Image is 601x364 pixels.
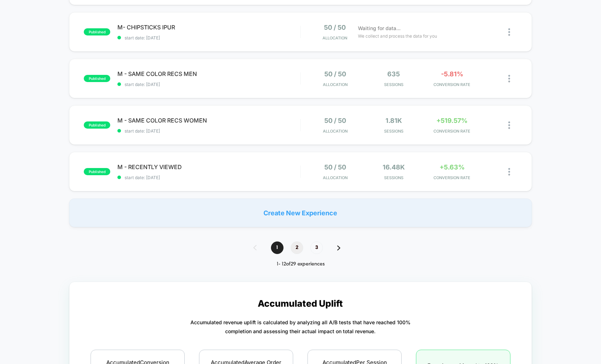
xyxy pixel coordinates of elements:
[383,163,405,171] span: 16.48k
[508,121,510,129] img: close
[69,198,532,227] div: Create New Experience
[436,117,467,124] span: +519.57%
[324,24,346,31] span: 50 / 50
[117,163,300,171] span: M - RECENTLY VIEWED
[190,318,411,336] p: Accumulated revenue uplift is calculated by analyzing all A/B tests that have reached 100% comple...
[117,82,300,87] span: start date: [DATE]
[117,24,300,31] span: M- CHIPSTICKS IPUR
[271,241,283,254] span: 1
[323,82,348,87] span: Allocation
[324,163,346,171] span: 50 / 50
[84,75,110,82] span: published
[291,241,303,254] span: 2
[323,129,348,134] span: Allocation
[508,168,510,176] img: close
[358,33,437,39] span: We collect and process the data for you
[386,117,402,124] span: 1.81k
[425,82,479,87] span: CONVERSION RATE
[310,241,323,254] span: 3
[440,163,465,171] span: +5.63%
[337,245,340,250] img: pagination forward
[84,168,110,175] span: published
[425,175,479,180] span: CONVERSION RATE
[84,121,110,129] span: published
[246,261,355,267] div: 1 - 12 of 29 experiences
[117,128,300,134] span: start date: [DATE]
[366,129,421,134] span: Sessions
[84,28,110,35] span: published
[441,70,463,78] span: -5.81%
[117,35,300,40] span: start date: [DATE]
[324,117,346,124] span: 50 / 50
[508,28,510,36] img: close
[425,129,479,134] span: CONVERSION RATE
[117,70,300,77] span: M - SAME COLOR RECS MEN
[117,117,300,124] span: M - SAME COLOR RECS WOMEN
[508,75,510,82] img: close
[323,175,348,180] span: Allocation
[366,175,421,180] span: Sessions
[323,35,347,40] span: Allocation
[258,298,343,309] p: Accumulated Uplift
[358,24,401,32] span: Waiting for data...
[117,175,300,180] span: start date: [DATE]
[387,70,400,78] span: 635
[366,82,421,87] span: Sessions
[324,70,346,78] span: 50 / 50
